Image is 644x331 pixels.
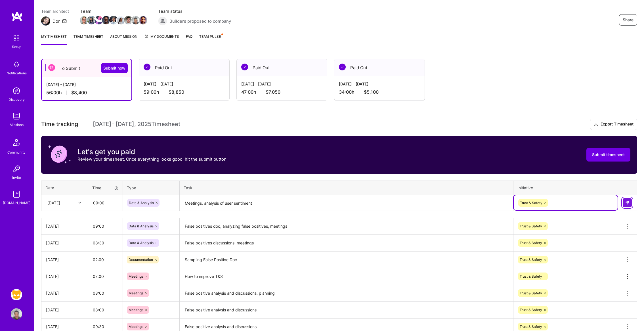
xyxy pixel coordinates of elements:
[11,59,22,70] img: bell
[144,64,150,70] img: Paid Out
[42,59,131,77] div: To Submit
[623,17,633,23] span: Share
[158,8,231,14] span: Team status
[87,16,96,24] img: Team Member Avatar
[11,188,22,200] img: guide book
[158,16,167,26] img: Builders proposed to company
[625,200,630,205] img: Submit
[266,89,280,95] span: $7,050
[88,302,123,317] input: HH:MM
[80,16,88,24] img: Team Member Avatar
[129,324,143,329] span: Meetings
[41,8,69,14] span: Team architect
[89,195,122,210] input: HH:MM
[10,122,24,128] div: Missions
[520,324,542,329] span: Trust & Safety
[129,257,153,262] span: Documentation
[74,33,103,45] a: Team timesheet
[180,196,513,211] textarea: Meetings, analysis of user sentiment
[41,181,88,195] th: Date
[123,181,180,195] th: Type
[95,16,103,24] img: Team Member Avatar
[590,119,637,130] button: Export Timesheet
[53,18,60,24] div: Dor
[339,64,346,70] img: Paid Out
[241,89,322,95] div: 47:00 h
[12,44,21,50] div: Setup
[180,252,513,268] textarea: Sampling False Positive Doc
[11,163,22,175] img: Invite
[46,223,83,229] div: [DATE]
[124,16,133,24] img: Team Member Avatar
[7,70,27,76] div: Notifications
[520,224,542,228] span: Trust & Safety
[110,33,137,45] a: About Mission
[102,15,110,25] a: Team Member Avatar
[619,14,637,26] button: Share
[520,308,542,312] span: Trust & Safety
[139,15,147,25] a: Team Member Avatar
[12,175,21,181] div: Invite
[47,200,60,206] div: [DATE]
[88,269,123,284] input: HH:MM
[101,63,128,73] button: Submit now
[180,219,513,234] textarea: False positives doc, analyzing false positives, meetings
[623,198,632,207] div: null
[180,269,513,284] textarea: How to improve T&S
[169,89,184,95] span: $8,850
[144,33,179,40] span: My Documents
[334,59,425,76] div: Paid Out
[129,201,154,205] span: Data & Analysis
[9,308,24,320] a: User Avatar
[46,81,127,87] div: [DATE] - [DATE]
[7,149,26,155] div: Community
[11,11,23,22] img: logo
[46,240,83,246] div: [DATE]
[520,257,542,262] span: Trust & Safety
[131,16,140,24] img: Team Member Avatar
[520,241,542,245] span: Trust & Safety
[129,274,143,278] span: Meetings
[199,33,223,45] a: Team Pulse
[139,16,147,24] img: Team Member Avatar
[520,291,542,295] span: Trust & Safety
[11,289,22,300] img: Grindr: Product & Marketing
[48,64,55,71] img: To Submit
[102,16,110,24] img: Team Member Avatar
[88,219,123,234] input: HH:MM
[144,33,179,45] a: My Documents
[117,15,125,25] a: Team Member Avatar
[93,121,180,128] span: [DATE] - [DATE] , 2025 Timesheet
[199,34,221,39] span: Team Pulse
[129,291,143,295] span: Meetings
[180,302,513,318] textarea: False positive analysis and discussions
[520,274,542,278] span: Trust & Safety
[80,15,88,25] a: Team Member Avatar
[62,19,67,23] i: icon Mail
[339,81,420,87] div: [DATE] - [DATE]
[9,289,24,300] a: Grindr: Product & Marketing
[11,110,22,122] img: teamwork
[180,286,513,301] textarea: False positive analysis and discussions, planning
[41,33,67,45] a: My timesheet
[110,15,117,25] a: Team Member Avatar
[46,90,127,96] div: 56:00 h
[103,65,125,71] span: Submit now
[339,89,420,95] div: 34:00 h
[117,16,125,24] img: Team Member Avatar
[129,224,154,228] span: Data & Analysis
[144,89,225,95] div: 59:00 h
[80,8,147,14] span: Team
[520,201,542,205] span: Trust & Safety
[180,235,513,251] textarea: False positives discussions, meetings
[139,59,229,76] div: Paid Out
[41,16,50,26] img: Team Architect
[180,181,513,195] th: Task
[46,290,83,296] div: [DATE]
[10,136,23,149] img: Community
[11,85,22,97] img: discovery
[364,89,379,95] span: $5,100
[92,185,119,191] div: Time
[46,307,83,313] div: [DATE]
[77,148,228,156] h3: Let's get you paid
